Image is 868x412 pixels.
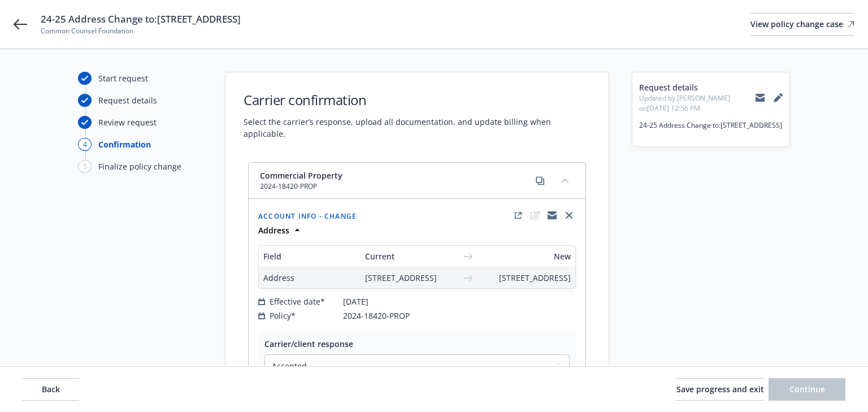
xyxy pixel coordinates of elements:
[78,138,92,151] div: 4
[562,209,576,222] a: close
[676,384,764,394] span: Save progress and exit
[98,116,157,128] div: Review request
[639,81,756,93] span: Request details
[270,310,296,322] span: Policy*
[41,26,241,36] span: Common Counsel Foundation
[511,209,525,222] a: external
[750,13,854,36] a: View policy change case
[98,138,151,150] div: Confirmation
[263,272,356,284] span: Address
[270,296,325,307] span: Effective date*
[258,211,357,221] span: Account info - Change
[789,384,825,394] span: Continue
[343,310,410,322] span: 2024-18420-PROP
[533,174,547,188] a: copy
[769,378,845,401] button: Continue
[249,163,585,199] div: Commercial Property2024-18420-PROPcopycollapse content
[244,90,591,109] h1: Carrier confirmation
[78,160,92,173] div: 5
[244,116,591,140] span: Select the carrier’s response, upload all documentation, and update billing when applicable.
[260,170,342,181] span: Commercial Property
[479,250,571,262] span: New
[365,250,457,262] span: Current
[260,181,342,192] span: 2024-18420-PROP
[639,120,783,131] span: 24-25 Address Change to:[STREET_ADDRESS]
[556,171,574,189] button: collapse content
[42,384,60,394] span: Back
[750,14,854,35] div: View policy change case
[263,250,365,262] span: Field
[41,12,241,26] span: 24-25 Address Change to:[STREET_ADDRESS]
[676,378,764,401] button: Save progress and exit
[499,272,571,284] span: [STREET_ADDRESS]
[343,296,368,307] span: [DATE]
[639,93,756,114] span: Updated by [PERSON_NAME] on [DATE] 12:56 PM
[264,339,353,349] span: Carrier/client response
[545,209,559,222] a: copyLogging
[98,72,148,84] div: Start request
[258,225,289,236] strong: Address
[528,209,542,222] span: edit
[98,94,157,106] div: Request details
[365,272,457,284] span: [STREET_ADDRESS]
[23,378,79,401] button: Back
[98,161,181,172] div: Finalize policy change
